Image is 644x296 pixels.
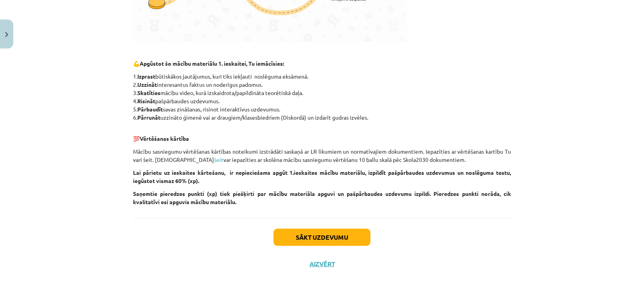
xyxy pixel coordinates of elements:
[133,147,511,164] p: Mācību sasniegumu vērtēšanas kārtības noteikumi izstrādāti saskaņā ar LR likumiem un normatīvajie...
[214,156,223,163] a: šeit
[133,59,511,68] p: 💪
[5,32,8,37] img: icon-close-lesson-0947bae3869378f0d4975bcd49f059093ad1ed9edebbc8119c70593378902aed.svg
[137,97,155,104] strong: Risināt
[133,72,511,122] p: 1. būtiskākos jautājumus, kuri tiks iekļauti noslēguma eksāmenā. 2. interesantus faktus un noderī...
[140,60,284,67] strong: Apgūstot šo mācību materiālu 1. ieskaitei, Tu iemācīsies:
[273,229,371,246] button: Sākt uzdevumu
[137,114,160,121] strong: Pārrunāt
[137,81,157,88] strong: Uzzināt
[137,73,155,80] strong: Izprast
[133,126,511,143] p: 💯
[133,190,511,205] strong: Saņemtie pieredzes punkti (xp) tiek piešķirti par mācību materiāla apguvi un pašpārbaudes uzdevum...
[307,260,337,268] button: Aizvērt
[133,169,511,184] strong: Lai pārietu uz ieskaites kārtošanu, ir nepieciešams apgūt 1.ieskaites mācību materiālu, izpildīt ...
[140,135,189,142] strong: Vērtēšanas kārtība
[137,89,160,96] strong: Skatīties
[137,106,163,113] strong: Pārbaudīt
